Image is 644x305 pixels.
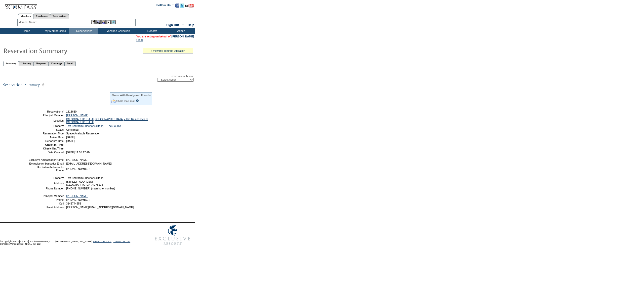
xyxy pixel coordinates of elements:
span: You are acting on behalf of: [136,35,194,38]
td: Reservation Type: [28,132,64,135]
a: Requests [34,61,48,66]
a: Reservations [50,14,69,19]
a: [PERSON_NAME] [172,35,194,38]
td: Reports [137,28,166,34]
td: Follow Us :: [156,3,174,9]
img: subTtlResSummary.gif [3,82,153,88]
span: [PHONE_NUMBER] (main hotel number) [66,187,115,190]
span: 3143744553 [66,202,81,205]
a: Sign Out [166,23,179,27]
td: Arrival Date: [28,136,64,139]
a: Itinerary [19,61,34,66]
span: [PERSON_NAME][EMAIL_ADDRESS][DOMAIN_NAME] [66,206,134,209]
a: Subscribe to our YouTube Channel [185,5,194,8]
strong: Check-In Time: [45,143,64,146]
td: Email Address: [28,206,64,209]
span: 1818630 [66,110,77,113]
td: Phone Number: [28,187,64,190]
span: Two Bedroom Superior Suite #2 [66,176,104,179]
td: My Memberships [40,28,69,34]
img: Follow us on Twitter [180,4,184,8]
td: Reservations [69,28,98,34]
a: TERMS OF USE [113,240,131,243]
td: Reservation #: [28,110,64,113]
td: Phone: [28,198,64,201]
div: Share With Family and Friends [111,94,151,97]
img: Exclusive Resorts [150,223,195,248]
span: :: [182,23,184,27]
td: Exclusive Ambassador Phone: [28,166,64,172]
a: PRIVACY POLICY [93,240,111,243]
img: Subscribe to our YouTube Channel [185,4,194,8]
a: Concierge [48,61,64,66]
td: Exclusive Ambassador Email: [28,162,64,165]
td: Admin [166,28,195,34]
a: Detail [64,61,76,66]
td: Date Created: [28,151,64,154]
span: Confirmed [66,128,78,131]
a: Two Bedroom Superior Suite #2 [66,124,104,127]
a: [PERSON_NAME] [66,114,88,117]
a: Share via Email [116,99,135,103]
span: [DATE] [66,136,75,139]
a: » view my contract utilization [151,49,185,52]
td: Principal Member: [28,194,64,197]
a: Members [18,14,33,19]
img: b_calculator.gif [111,20,116,24]
span: [PHONE_NUMBER] [66,198,90,201]
td: Departure Date: [28,139,64,142]
td: Status: [28,128,64,131]
td: Principal Member: [28,114,64,117]
td: Vacation Collection [98,28,137,34]
td: Property: [28,176,64,179]
a: [PERSON_NAME] [66,194,88,197]
img: Reservaton Summary [3,45,104,56]
img: b_edit.gif [91,20,96,24]
img: View [96,20,101,24]
td: Cell: [28,202,64,205]
span: Space Available Reservation [66,132,100,135]
img: Become our fan on Facebook [175,4,179,8]
img: Impersonate [101,20,106,24]
a: Residences [33,14,50,19]
a: Clear [136,38,143,41]
td: Property: [28,124,64,127]
span: [PHONE_NUMBER] [66,167,90,170]
td: Location: [28,118,64,124]
input: What is this? [136,99,139,102]
a: Become our fan on Facebook [175,5,179,8]
td: Home [11,28,40,34]
a: Help [188,23,194,27]
a: The Source [107,124,121,127]
div: Reservation Action: [3,75,194,82]
img: Reservations [106,20,111,24]
span: [EMAIL_ADDRESS][DOMAIN_NAME] [66,162,112,165]
a: Follow us on Twitter [180,5,184,8]
a: Summary [3,61,19,66]
strong: Check-Out Time: [43,147,64,150]
td: Exclusive Ambassador Name: [28,158,64,161]
span: [STREET_ADDRESS] [GEOGRAPHIC_DATA], 75116 [66,180,103,186]
span: [DATE] [66,139,75,142]
a: [GEOGRAPHIC_DATA], [GEOGRAPHIC_DATA] - The Residences at [GEOGRAPHIC_DATA] [66,118,148,124]
span: [DATE] 11:55:17 AM [66,151,90,154]
td: Address: [28,180,64,186]
div: Member Name: [19,20,38,24]
span: [PERSON_NAME] [66,158,88,161]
